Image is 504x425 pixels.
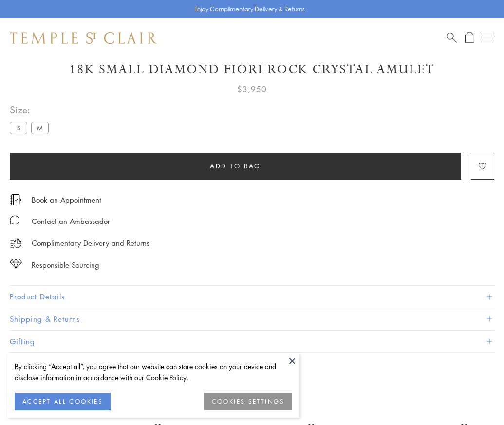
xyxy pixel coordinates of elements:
img: icon_sourcing.svg [10,259,22,269]
a: Book an Appointment [32,194,101,205]
a: Open Shopping Bag [465,32,474,44]
button: ACCEPT ALL COOKIES [15,393,111,410]
button: Gifting [10,331,494,352]
img: icon_delivery.svg [10,237,22,249]
div: By clicking “Accept all”, you agree that our website can store cookies on your device and disclos... [15,361,292,383]
img: MessageIcon-01_2.svg [10,215,19,225]
span: $3,950 [237,83,267,95]
button: COOKIES SETTINGS [204,393,292,410]
button: Add to bag [10,153,461,180]
img: Temple St. Clair [10,32,157,44]
div: Contact an Ambassador [32,215,110,227]
button: Shipping & Returns [10,308,494,330]
label: M [31,122,49,134]
div: Responsible Sourcing [32,259,99,271]
button: Product Details [10,286,494,308]
p: Enjoy Complimentary Delivery & Returns [194,4,305,14]
a: Search [447,32,457,44]
span: Size: [10,102,53,118]
span: Add to bag [210,161,261,171]
img: icon_appointment.svg [10,194,21,205]
label: S [10,122,27,134]
button: Open navigation [483,32,494,44]
h1: 18K Small Diamond Fiori Rock Crystal Amulet [10,61,494,78]
p: Complimentary Delivery and Returns [32,237,149,249]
